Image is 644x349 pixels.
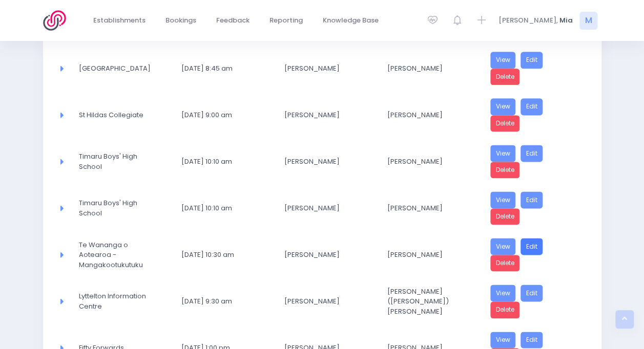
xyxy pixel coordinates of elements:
span: [PERSON_NAME], [498,15,558,26]
a: Delete [490,162,520,179]
td: Megan Holden [381,138,484,185]
a: Delete [490,301,520,318]
td: Monique Grant [278,92,381,138]
td: Megan Holden [381,185,484,231]
span: [DATE] 9:30 am [181,296,260,307]
a: Delete [490,208,520,225]
a: View [490,332,516,348]
span: [PERSON_NAME] [387,203,466,213]
td: St Hildas Collegiate [72,92,175,138]
a: Knowledge Base [315,11,387,31]
span: Reporting [269,15,303,26]
td: 15 October 2025 10:30 am [175,231,278,278]
span: Timaru Boys' High School [79,198,158,218]
a: View [490,145,516,162]
span: [PERSON_NAME] [284,203,363,213]
span: Mia [559,15,573,26]
td: Lyttelton Information Centre [72,278,175,324]
img: Logo [43,10,72,31]
a: Edit [521,191,543,208]
span: Feedback [216,15,250,26]
td: <a href="https://3sfl.stjis.org.nz/booking/d7295793-628b-4d8f-b5ab-9f1724e7a543" class="btn btn-p... [484,231,587,278]
span: Lyttelton Information Centre [79,291,158,311]
td: <a href="https://3sfl.stjis.org.nz/booking/fc6d0d39-af41-4be3-913c-c7c5df78a385" class="btn btn-p... [484,45,587,92]
td: Te Wananga o Aotearoa - Mangakootukutuku [72,231,175,278]
td: Robert (Bob) Palmer [381,278,484,324]
a: View [490,98,516,115]
span: [PERSON_NAME] [284,296,363,307]
td: Timaru Boys' High School [72,185,175,231]
a: View [490,52,516,69]
a: Edit [521,332,543,348]
td: Cameron Gibb [278,185,381,231]
span: M [579,12,597,30]
a: Edit [521,52,543,69]
a: Bookings [157,11,205,31]
span: [PERSON_NAME] [284,250,363,260]
a: View [490,238,516,255]
span: [GEOGRAPHIC_DATA] [79,63,158,74]
td: Nickie-Leigh Heta [381,231,484,278]
td: 14 October 2025 10:10 am [175,185,278,231]
span: [PERSON_NAME] [387,157,466,167]
td: 14 October 2025 9:00 am [175,92,278,138]
span: [PERSON_NAME] [387,63,466,74]
a: Establishments [85,11,154,31]
span: [DATE] 9:00 am [181,110,260,120]
td: <a href="https://3sfl.stjis.org.nz/booking/39212679-2b7f-4869-a3a7-3cfd6d8d6d46" class="btn btn-p... [484,92,587,138]
td: Nikki McLauchlan [381,45,484,92]
td: Cameron Gibb [278,138,381,185]
span: Bookings [165,15,196,26]
a: View [490,191,516,208]
span: [DATE] 8:45 am [181,63,260,74]
td: Mairehau High School [72,45,175,92]
span: [PERSON_NAME] [284,63,363,74]
span: [PERSON_NAME] [387,250,466,260]
a: Delete [490,69,520,85]
td: Timaru Boys' High School [72,138,175,185]
td: 14 October 2025 8:45 am [175,45,278,92]
span: Establishments [93,15,146,26]
span: [PERSON_NAME] [284,157,363,167]
a: Delete [490,115,520,132]
td: Charmaine Price [278,231,381,278]
td: Jacqueline Newbound [278,278,381,324]
a: Feedback [208,11,258,31]
span: [DATE] 10:10 am [181,157,260,167]
td: <a href="https://3sfl.stjis.org.nz/booking/d3f2ee29-4fda-4329-8df2-ad1af7e078fb" class="btn btn-p... [484,185,587,231]
td: <a href="https://3sfl.stjis.org.nz/booking/9173e876-34ae-436c-8ddf-d0499b0f866c" class="btn btn-p... [484,138,587,185]
a: Edit [521,98,543,115]
span: [DATE] 10:30 am [181,250,260,260]
a: Reporting [261,11,311,31]
td: Amy Lucas [381,92,484,138]
span: [PERSON_NAME] [284,110,363,120]
span: Knowledge Base [323,15,379,26]
span: [PERSON_NAME] [387,110,466,120]
a: View [490,285,516,301]
span: Te Wananga o Aotearoa - Mangakootukutuku [79,240,158,270]
span: [PERSON_NAME] ([PERSON_NAME]) [PERSON_NAME] [387,287,466,317]
a: Edit [521,145,543,162]
span: [DATE] 10:10 am [181,203,260,213]
span: St Hildas Collegiate [79,110,158,120]
a: Edit [521,285,543,301]
td: <a href="https://3sfl.stjis.org.nz/booking/c57478ff-fa6f-4b99-a39f-fd21cfec5846" class="btn btn-p... [484,278,587,324]
td: 16 October 2025 9:30 am [175,278,278,324]
td: Glenn Scott [278,45,381,92]
a: Delete [490,255,520,272]
span: Timaru Boys' High School [79,151,158,171]
td: 14 October 2025 10:10 am [175,138,278,185]
a: Edit [521,238,543,255]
